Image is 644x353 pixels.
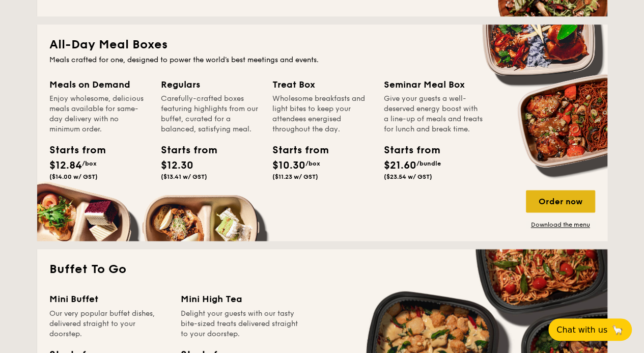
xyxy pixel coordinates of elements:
div: Order now [526,190,595,212]
div: Starts from [272,143,318,158]
div: Starts from [161,143,207,158]
div: Starts from [384,143,430,158]
span: /box [305,160,320,167]
span: $12.30 [161,159,193,172]
div: Delight your guests with our tasty bite-sized treats delivered straight to your doorstep. [181,308,300,339]
div: Give your guests a well-deserved energy boost with a line-up of meals and treats for lunch and br... [384,94,483,134]
button: Chat with us🦙 [548,318,632,341]
div: Carefully-crafted boxes featuring highlights from our buffet, curated for a balanced, satisfying ... [161,94,260,134]
div: Meals on Demand [49,77,149,92]
span: $10.30 [272,159,305,172]
div: Seminar Meal Box [384,77,483,92]
span: $21.60 [384,159,416,172]
span: /box [82,160,97,167]
span: /bundle [416,160,441,167]
a: Download the menu [526,221,595,229]
h2: Buffet To Go [49,261,595,278]
div: Enjoy wholesome, delicious meals available for same-day delivery with no minimum order. [49,94,149,134]
div: Regulars [161,77,260,92]
div: Mini Buffet [49,292,169,306]
span: ($23.54 w/ GST) [384,173,432,180]
span: ($11.23 w/ GST) [272,173,318,180]
div: Our very popular buffet dishes, delivered straight to your doorstep. [49,308,169,339]
span: $12.84 [49,159,82,172]
span: 🦙 [611,324,624,336]
div: Wholesome breakfasts and light bites to keep your attendees energised throughout the day. [272,94,372,134]
span: ($13.41 w/ GST) [161,173,207,180]
span: ($14.00 w/ GST) [49,173,98,180]
div: Treat Box [272,77,372,92]
div: Starts from [49,143,95,158]
div: Meals crafted for one, designed to power the world's best meetings and events. [49,55,595,65]
h2: All-Day Meal Boxes [49,37,595,53]
span: Chat with us [556,325,607,335]
div: Mini High Tea [181,292,300,306]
